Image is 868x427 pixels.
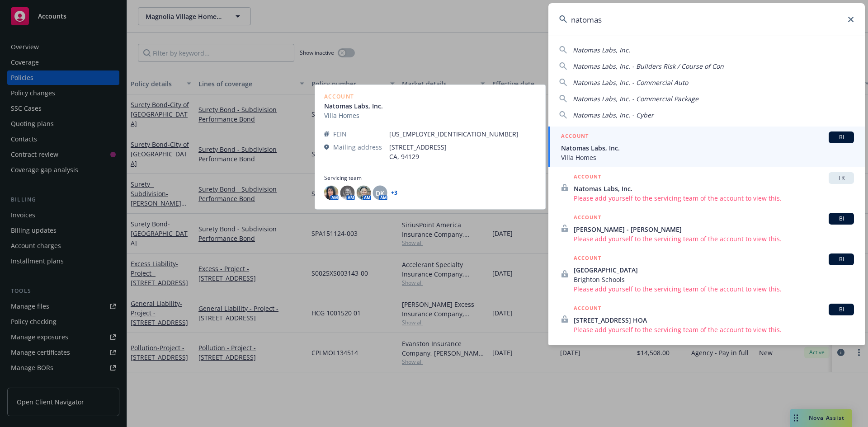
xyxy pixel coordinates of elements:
a: ACCOUNTBI[PERSON_NAME] - [PERSON_NAME]Please add yourself to the servicing team of the account to... [548,208,865,249]
span: Natomas Labs, Inc. - Cyber [573,111,654,119]
input: Search... [548,3,865,36]
span: BI [832,133,850,141]
h5: ACCOUNT [574,253,601,264]
span: Please add yourself to the servicing team of the account to view this. [574,234,854,244]
span: Natomas Labs, Inc. [561,143,854,153]
span: Please add yourself to the servicing team of the account to view this. [574,325,854,334]
a: ACCOUNTTRNatomas Labs, Inc.Please add yourself to the servicing team of the account to view this. [548,167,865,208]
span: TR [832,174,850,182]
span: [GEOGRAPHIC_DATA] [574,265,854,275]
a: ACCOUNTBINatomas Labs, Inc.Villa Homes [548,127,865,167]
span: BI [832,305,850,314]
span: Natomas Labs, Inc. - Builders Risk / Course of Con [573,62,724,70]
span: Villa Homes [561,153,854,162]
h5: POLICY [561,344,582,353]
span: Natomas Labs, Inc. [574,184,854,193]
h5: ACCOUNT [574,213,601,224]
span: [STREET_ADDRESS] HOA [574,315,854,325]
a: POLICY [548,339,865,378]
h5: ACCOUNT [574,304,601,314]
a: ACCOUNTBI[GEOGRAPHIC_DATA]Brighton SchoolsPlease add yourself to the servicing team of the accoun... [548,249,865,299]
span: Brighton Schools [574,275,854,284]
h5: ACCOUNT [574,172,601,183]
span: Natomas Labs, Inc. - Commercial Auto [573,78,688,87]
span: Please add yourself to the servicing team of the account to view this. [574,284,854,294]
span: Natomas Labs, Inc. - Commercial Package [573,94,698,103]
span: BI [832,255,850,263]
h5: ACCOUNT [561,131,589,142]
span: Please add yourself to the servicing team of the account to view this. [574,193,854,203]
span: BI [832,215,850,223]
a: ACCOUNTBI[STREET_ADDRESS] HOAPlease add yourself to the servicing team of the account to view this. [548,299,865,339]
span: Natomas Labs, Inc. [573,46,630,54]
span: [PERSON_NAME] - [PERSON_NAME] [574,225,854,234]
